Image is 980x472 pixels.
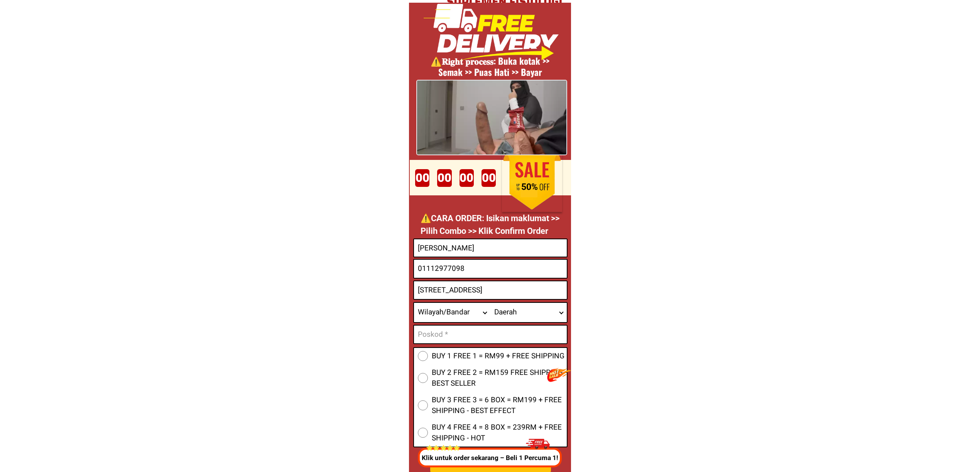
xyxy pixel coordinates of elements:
[510,182,549,193] h1: 50%
[490,303,567,322] select: Select district
[414,303,490,322] select: Select province
[414,260,567,278] input: Input phone_number
[418,400,428,410] input: BUY 3 FREE 3 = 6 BOX = RM199 + FREE SHIPPING - BEST EFFECT
[414,281,567,299] input: Input address
[406,55,574,79] h1: ⚠️️𝐑𝐢𝐠𝐡𝐭 𝐩𝐫𝐨𝐜𝐞𝐬𝐬: Buka kotak >> Semak >> Puas Hati >> Bayar
[432,351,564,362] span: BUY 1 FREE 1 = RM99 + FREE SHIPPING
[432,367,567,389] span: BUY 2 FREE 2 = RM159 FREE SHIPPING - BEST SELLER
[418,453,565,463] p: Klik untuk order sekarang – Beli 1 Percuma 1!
[414,326,567,343] input: Input text_input_1
[437,156,559,189] h1: ORDER DITO
[418,373,428,383] input: BUY 2 FREE 2 = RM159 FREE SHIPPING - BEST SELLER
[421,212,563,237] p: ⚠️️CARA ORDER: Isikan maklumat >> Pilih Combo >> Klik Confirm Order
[418,351,428,361] input: BUY 1 FREE 1 = RM99 + FREE SHIPPING
[414,239,567,257] input: Input full_name
[432,395,567,417] span: BUY 3 FREE 3 = 6 BOX = RM199 + FREE SHIPPING - BEST EFFECT
[432,422,567,444] span: BUY 4 FREE 4 = 8 BOX = 239RM + FREE SHIPPING - HOT
[418,428,428,438] input: BUY 4 FREE 4 = 8 BOX = 239RM + FREE SHIPPING - HOT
